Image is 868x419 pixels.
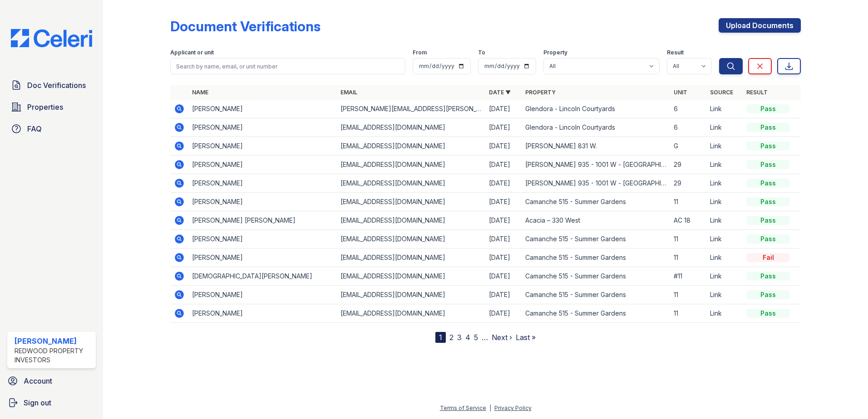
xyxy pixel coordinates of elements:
[746,234,790,244] div: Pass
[188,304,337,323] td: [PERSON_NAME]
[4,394,99,412] button: Sign out
[522,193,670,211] td: Camanche 515 - Summer Gardens
[525,89,556,96] a: Property
[522,118,670,137] td: Glendora - Lincoln Courtyards
[670,304,706,323] td: 11
[192,89,208,96] a: Name
[522,211,670,230] td: Acacia – 330 West
[746,123,790,132] div: Pass
[337,267,485,286] td: [EMAIL_ADDRESS][DOMAIN_NAME]
[706,156,743,174] td: Link
[710,89,733,96] a: Source
[485,174,522,193] td: [DATE]
[522,137,670,156] td: [PERSON_NAME] 831 W.
[485,193,522,211] td: [DATE]
[706,174,743,193] td: Link
[474,333,478,342] a: 5
[478,49,485,56] label: To
[457,333,462,342] a: 3
[489,404,491,411] div: |
[670,100,706,118] td: 6
[522,248,670,267] td: Camanche 515 - Summer Gardens
[667,49,684,56] label: Result
[188,211,337,230] td: [PERSON_NAME] [PERSON_NAME]
[4,372,99,390] a: Account
[746,89,768,96] a: Result
[746,272,790,281] div: Pass
[746,216,790,225] div: Pass
[482,332,488,343] span: …
[670,118,706,137] td: 6
[340,89,357,96] a: Email
[24,375,52,386] span: Account
[746,104,790,113] div: Pass
[435,332,446,343] div: 1
[440,404,486,411] a: Terms of Service
[170,49,214,56] label: Applicant or unit
[485,156,522,174] td: [DATE]
[337,248,485,267] td: [EMAIL_ADDRESS][DOMAIN_NAME]
[706,193,743,211] td: Link
[7,120,96,138] a: FAQ
[670,230,706,248] td: 11
[706,304,743,323] td: Link
[337,156,485,174] td: [EMAIL_ADDRESS][DOMAIN_NAME]
[706,230,743,248] td: Link
[337,193,485,211] td: [EMAIL_ADDRESS][DOMAIN_NAME]
[27,102,63,112] span: Properties
[670,211,706,230] td: AC 18
[522,304,670,323] td: Camanche 515 - Summer Gardens
[670,137,706,156] td: G
[465,333,470,342] a: 4
[746,197,790,206] div: Pass
[670,286,706,304] td: 11
[485,118,522,137] td: [DATE]
[746,179,790,188] div: Pass
[706,118,743,137] td: Link
[670,248,706,267] td: 11
[337,211,485,230] td: [EMAIL_ADDRESS][DOMAIN_NAME]
[170,18,321,34] div: Document Verifications
[706,100,743,118] td: Link
[15,346,92,365] div: Redwood Property Investors
[706,286,743,304] td: Link
[188,286,337,304] td: [PERSON_NAME]
[337,100,485,118] td: [PERSON_NAME][EMAIL_ADDRESS][PERSON_NAME][DOMAIN_NAME]
[706,267,743,286] td: Link
[522,174,670,193] td: [PERSON_NAME] 935 - 1001 W - [GEOGRAPHIC_DATA] Apartments
[485,286,522,304] td: [DATE]
[706,137,743,156] td: Link
[485,100,522,118] td: [DATE]
[522,156,670,174] td: [PERSON_NAME] 935 - 1001 W - [GEOGRAPHIC_DATA] Apartments
[746,309,790,318] div: Pass
[7,98,96,116] a: Properties
[516,333,536,342] a: Last »
[670,156,706,174] td: 29
[522,230,670,248] td: Camanche 515 - Summer Gardens
[485,267,522,286] td: [DATE]
[188,100,337,118] td: [PERSON_NAME]
[670,193,706,211] td: 11
[485,137,522,156] td: [DATE]
[485,248,522,267] td: [DATE]
[27,80,86,91] span: Doc Verifications
[719,18,801,33] a: Upload Documents
[746,160,790,169] div: Pass
[188,248,337,267] td: [PERSON_NAME]
[413,49,427,56] label: From
[188,137,337,156] td: [PERSON_NAME]
[522,267,670,286] td: Camanche 515 - Summer Gardens
[15,336,92,346] div: [PERSON_NAME]
[746,253,790,262] div: Fail
[188,174,337,193] td: [PERSON_NAME]
[337,286,485,304] td: [EMAIL_ADDRESS][DOMAIN_NAME]
[337,118,485,137] td: [EMAIL_ADDRESS][DOMAIN_NAME]
[337,304,485,323] td: [EMAIL_ADDRESS][DOMAIN_NAME]
[706,211,743,230] td: Link
[489,89,511,96] a: Date ▼
[7,76,96,94] a: Doc Verifications
[485,211,522,230] td: [DATE]
[746,141,790,151] div: Pass
[494,404,532,411] a: Privacy Policy
[522,286,670,304] td: Camanche 515 - Summer Gardens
